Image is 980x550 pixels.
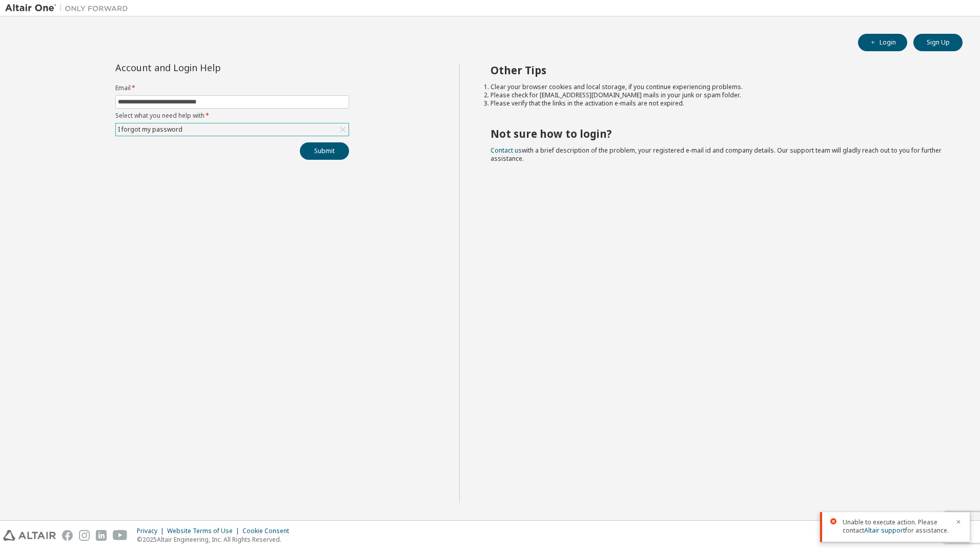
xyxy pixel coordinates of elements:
span: with a brief description of the problem, your registered e-mail id and company details. Our suppo... [491,146,942,163]
li: Please verify that the links in the activation e-mails are not expired. [491,99,945,108]
div: I forgot my password [116,123,349,136]
div: I forgot my password [116,124,184,135]
img: Altair One [5,3,133,13]
div: Account and Login Help [115,64,302,72]
button: Sign Up [913,34,963,51]
img: facebook.svg [62,530,73,541]
label: Select what you need help with [115,112,349,120]
label: Email [115,84,349,92]
img: linkedin.svg [96,530,107,541]
button: Submit [300,142,349,160]
div: Website Terms of Use [167,527,242,535]
img: altair_logo.svg [3,530,56,541]
span: Unable to execute action. Please contact for assistance. [843,518,949,535]
p: © 2025 Altair Engineering, Inc. All Rights Reserved. [137,535,295,544]
div: Cookie Consent [242,527,295,535]
li: Clear your browser cookies and local storage, if you continue experiencing problems. [491,83,945,91]
li: Please check for [EMAIL_ADDRESS][DOMAIN_NAME] mails in your junk or spam folder. [491,91,945,99]
img: instagram.svg [79,530,90,541]
a: Altair support [864,526,905,535]
h2: Other Tips [491,64,945,77]
a: Contact us [491,146,522,155]
div: Privacy [137,527,167,535]
button: Login [858,34,907,51]
h2: Not sure how to login? [491,127,945,140]
img: youtube.svg [113,530,128,541]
